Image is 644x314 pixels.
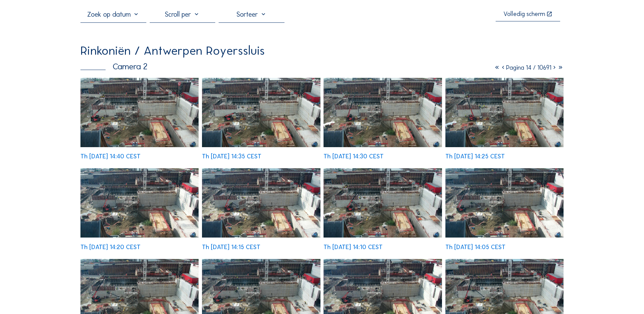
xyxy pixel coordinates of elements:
img: image_53705860 [445,78,564,147]
img: image_53706120 [202,78,320,147]
div: Th [DATE] 14:30 CEST [324,153,384,159]
div: Th [DATE] 14:05 CEST [445,244,505,250]
img: image_53705693 [80,168,199,238]
div: Th [DATE] 14:10 CEST [324,244,383,250]
div: Volledig scherm [503,11,545,17]
div: Th [DATE] 14:20 CEST [80,244,141,250]
div: Th [DATE] 14:40 CEST [80,153,141,159]
div: Th [DATE] 14:25 CEST [445,153,505,159]
span: Pagina 14 / 10691 [506,64,551,71]
img: image_53705593 [202,168,320,238]
img: image_53705425 [324,168,442,238]
div: Rinkoniën / Antwerpen Royerssluis [80,45,265,57]
div: Camera 2 [80,62,147,71]
input: Zoek op datum 󰅀 [80,10,146,18]
img: image_53705259 [445,168,564,238]
div: Th [DATE] 14:35 CEST [202,153,261,159]
div: Th [DATE] 14:15 CEST [202,244,260,250]
img: image_53706281 [80,78,199,147]
img: image_53706037 [324,78,442,147]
